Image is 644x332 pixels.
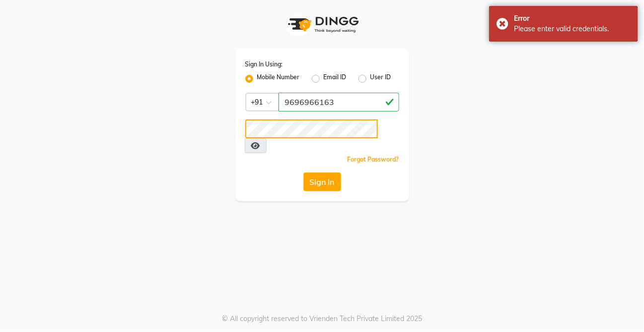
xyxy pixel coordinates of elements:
label: User ID [370,73,391,85]
img: logo1.svg [283,10,362,39]
div: Please enter valid credentials. [514,24,631,34]
label: Sign In Using: [245,60,283,69]
button: Sign In [303,172,341,191]
input: Username [279,93,399,111]
div: Error [514,13,631,24]
a: Forgot Password? [348,156,399,163]
label: Email ID [324,73,347,85]
input: Username [245,119,378,138]
label: Mobile Number [257,73,300,85]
